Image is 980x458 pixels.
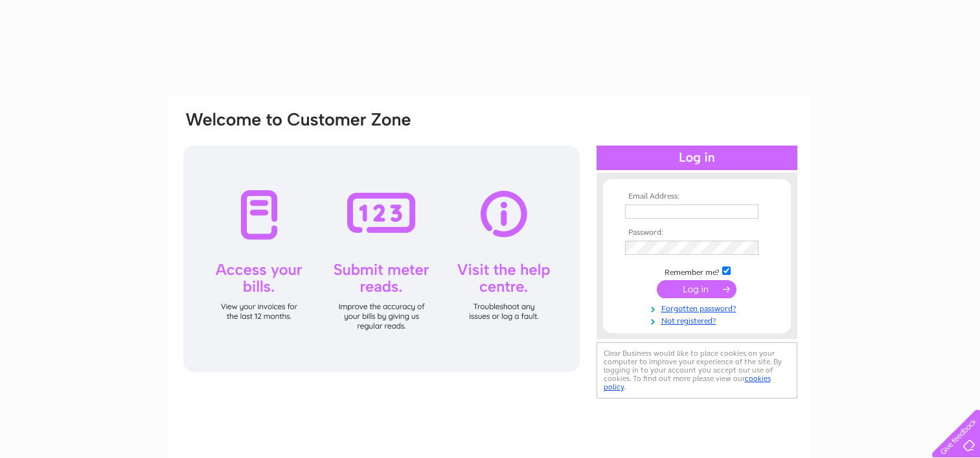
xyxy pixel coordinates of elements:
[597,342,797,398] div: Clear Business would like to place cookies on your computer to improve your experience of the sit...
[657,280,736,298] input: Submit
[625,314,772,326] a: Not registered?
[622,228,772,237] th: Password:
[622,265,772,278] td: Remember me?
[604,374,771,391] a: cookies policy
[625,301,772,314] a: Forgotten password?
[622,192,772,201] th: Email Address:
